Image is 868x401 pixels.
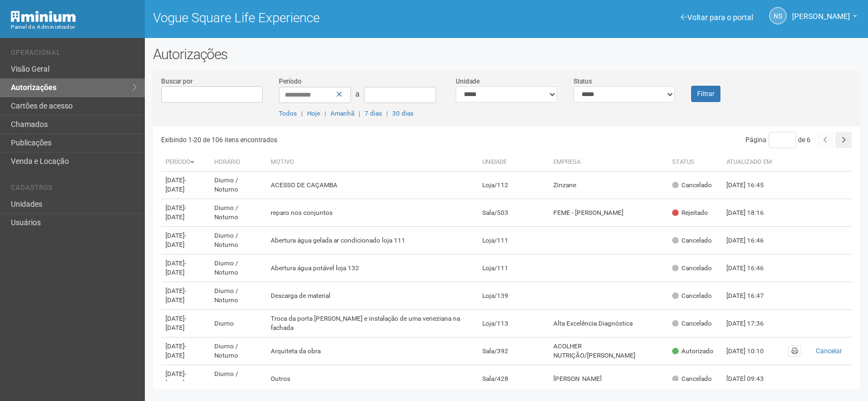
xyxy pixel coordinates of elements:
[722,365,782,393] td: [DATE] 09:43
[266,254,478,282] td: Abertura água potável loja 132
[478,227,550,254] td: Loja/111
[266,154,478,171] th: Motivo
[810,345,847,357] button: Cancelar
[161,199,210,227] td: [DATE]
[672,347,713,356] div: Autorizado
[549,199,667,227] td: FEME - [PERSON_NAME]
[365,110,382,117] a: 7 dias
[722,199,782,227] td: [DATE] 18:16
[165,259,186,276] span: - [DATE]
[165,370,186,387] span: - [DATE]
[161,310,210,338] td: [DATE]
[722,338,782,365] td: [DATE] 10:10
[672,374,712,384] div: Cancelado
[161,338,210,365] td: [DATE]
[672,264,712,273] div: Cancelado
[691,86,720,102] button: Filtrar
[307,110,320,117] a: Hoje
[672,181,712,190] div: Cancelado
[478,154,550,171] th: Unidade
[324,110,326,117] span: |
[330,110,354,117] a: Amanhã
[11,49,137,60] li: Operacional
[769,7,787,24] a: NS
[161,254,210,282] td: [DATE]
[745,136,810,144] span: Página de 6
[266,282,478,310] td: Descarga de material
[161,227,210,254] td: [DATE]
[549,338,667,365] td: ACOLHER NUTRIÇÃO/[PERSON_NAME]
[210,154,266,171] th: Horário
[210,227,266,254] td: Diurno / Noturno
[722,171,782,199] td: [DATE] 16:45
[165,232,186,249] span: - [DATE]
[359,110,360,117] span: |
[478,338,550,365] td: Sala/392
[210,254,266,282] td: Diurno / Noturno
[161,77,193,86] label: Buscar por
[672,319,712,328] div: Cancelado
[279,110,297,117] a: Todos
[456,77,480,86] label: Unidade
[165,176,186,193] span: - [DATE]
[210,310,266,338] td: Diurno
[672,236,712,245] div: Cancelado
[279,77,302,86] label: Período
[161,365,210,393] td: [DATE]
[549,310,667,338] td: Alta Excelência Diagnóstica
[672,291,712,301] div: Cancelado
[266,365,478,393] td: Outros
[478,171,550,199] td: Loja/112
[478,282,550,310] td: Loja/139
[210,199,266,227] td: Diurno / Noturno
[722,227,782,254] td: [DATE] 16:46
[165,204,186,221] span: - [DATE]
[266,338,478,365] td: Arquiteta da obra
[478,310,550,338] td: Loja/113
[681,13,753,22] a: Voltar para o portal
[266,310,478,338] td: Troca da porta [PERSON_NAME] e instalação de uma veneziana na fachada
[478,254,550,282] td: Loja/111
[11,184,137,195] li: Cadastros
[478,365,550,393] td: Sala/428
[355,90,360,98] span: a
[165,342,186,359] span: - [DATE]
[210,338,266,365] td: Diurno / Noturno
[266,199,478,227] td: reparo nos conjuntos
[161,154,210,171] th: Período
[668,154,722,171] th: Status
[549,171,667,199] td: Zinzane
[792,14,857,22] a: [PERSON_NAME]
[153,46,860,62] h2: Autorizações
[210,282,266,310] td: Diurno / Noturno
[722,282,782,310] td: [DATE] 16:47
[478,199,550,227] td: Sala/503
[161,132,509,148] div: Exibindo 1-20 de 106 itens encontrados
[161,282,210,310] td: [DATE]
[161,171,210,199] td: [DATE]
[266,227,478,254] td: Abertura água gelada ar condicionado loja 111
[11,11,76,22] img: Minium
[165,315,186,332] span: - [DATE]
[549,154,667,171] th: Empresa
[266,171,478,199] td: ACESSO DE CAÇAMBA
[392,110,413,117] a: 30 dias
[722,254,782,282] td: [DATE] 16:46
[549,365,667,393] td: [PERSON_NAME]
[210,171,266,199] td: Diurno / Noturno
[573,77,592,86] label: Status
[722,154,782,171] th: Atualizado em
[210,365,266,393] td: Diurno / Noturno
[386,110,388,117] span: |
[722,310,782,338] td: [DATE] 17:36
[165,287,186,304] span: - [DATE]
[792,2,850,21] span: Nicolle Silva
[301,110,303,117] span: |
[11,22,137,32] div: Painel do Administrador
[672,208,708,218] div: Rejeitado
[153,11,499,25] h1: Vogue Square Life Experience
